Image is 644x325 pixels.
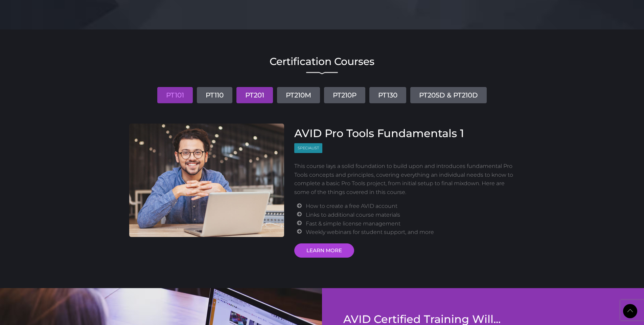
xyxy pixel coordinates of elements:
li: Fast & simple license management [306,219,515,228]
li: How to create a free AVID account [306,202,515,211]
li: Weekly webinars for student support, and more [306,228,515,237]
span: Specialist [294,143,322,153]
img: decorative line [306,72,338,74]
a: PT130 [369,87,406,103]
a: PT210M [277,87,320,103]
p: This course lays a solid foundation to build upon and introduces fundamental Pro Tools concepts a... [294,162,515,196]
a: Back to Top [623,304,637,318]
a: LEARN MORE [294,243,354,258]
a: PT110 [197,87,232,103]
li: Links to additional course materials [306,211,515,219]
a: PT205D & PT210D [410,87,487,103]
h3: AVID Pro Tools Fundamentals 1 [294,127,515,140]
a: PT101 [157,87,193,103]
img: AVID Pro Tools Fundamentals 1 Course [129,124,284,237]
a: PT201 [236,87,273,103]
h2: Certification Courses [129,57,515,67]
a: PT210P [324,87,365,103]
